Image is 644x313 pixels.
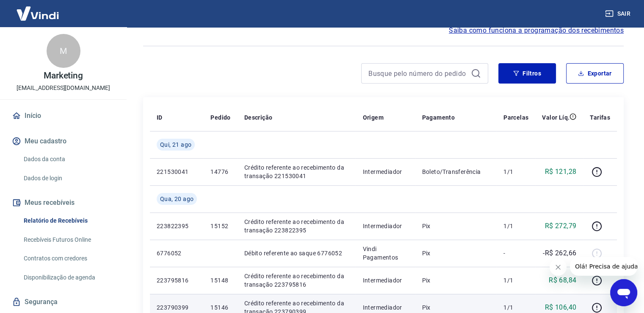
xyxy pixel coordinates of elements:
[503,168,528,176] p: 1/1
[10,0,65,26] img: Vindi
[545,302,577,313] p: R$ 106,40
[545,221,577,231] p: R$ 272,79
[244,272,349,289] p: Crédito referente ao recebimento da transação 223795816
[503,249,528,257] p: -
[244,163,349,180] p: Crédito referente ao recebimento da transação 221530041
[210,113,230,122] p: Pedido
[545,167,577,177] p: R$ 121,28
[10,106,116,125] a: Início
[498,63,556,84] button: Filtros
[20,151,116,168] a: Dados da conta
[610,279,637,306] iframe: Botão para abrir a janela de mensagens
[422,113,455,122] p: Pagamento
[10,293,116,311] a: Segurança
[210,168,230,176] p: 14776
[422,303,490,312] p: Pix
[157,303,197,312] p: 223790399
[5,6,71,13] span: Olá! Precisa de ajuda?
[503,113,528,122] p: Parcelas
[368,67,467,80] input: Busque pelo número do pedido
[362,303,408,312] p: Intermediador
[590,113,610,122] p: Tarifas
[10,193,116,212] button: Meus recebíveis
[244,218,349,235] p: Crédito referente ao recebimento da transação 223822395
[566,63,624,84] button: Exportar
[20,170,116,187] a: Dados de login
[362,245,408,262] p: Vindi Pagamentos
[20,269,116,286] a: Disponibilização de agenda
[210,303,230,312] p: 15146
[362,113,383,122] p: Origem
[449,25,624,36] a: Saiba como funciona a programação dos recebimentos
[244,113,273,122] p: Descrição
[47,34,80,68] div: M
[17,84,110,92] p: [EMAIL_ADDRESS][DOMAIN_NAME]
[157,249,197,257] p: 6776052
[503,276,528,285] p: 1/1
[503,222,528,230] p: 1/1
[422,222,490,230] p: Pix
[157,113,163,122] p: ID
[362,168,408,176] p: Intermediador
[570,257,637,276] iframe: Mensagem da empresa
[603,6,634,22] button: Sair
[210,276,230,285] p: 15148
[157,222,197,230] p: 223822395
[20,250,116,267] a: Contratos com credores
[10,132,116,151] button: Meu cadastro
[20,231,116,249] a: Recebíveis Futuros Online
[210,222,230,230] p: 15152
[503,303,528,312] p: 1/1
[542,113,569,122] p: Valor Líq.
[157,168,197,176] p: 221530041
[157,276,197,285] p: 223795816
[543,248,576,258] p: -R$ 262,66
[160,195,193,203] span: Qua, 20 ago
[362,222,408,230] p: Intermediador
[422,168,490,176] p: Boleto/Transferência
[160,140,191,149] span: Qui, 21 ago
[422,276,490,285] p: Pix
[549,275,576,285] p: R$ 68,84
[244,249,349,257] p: Débito referente ao saque 6776052
[20,212,116,229] a: Relatório de Recebíveis
[44,71,83,80] p: Marketing
[550,259,567,276] iframe: Fechar mensagem
[422,249,490,257] p: Pix
[362,276,408,285] p: Intermediador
